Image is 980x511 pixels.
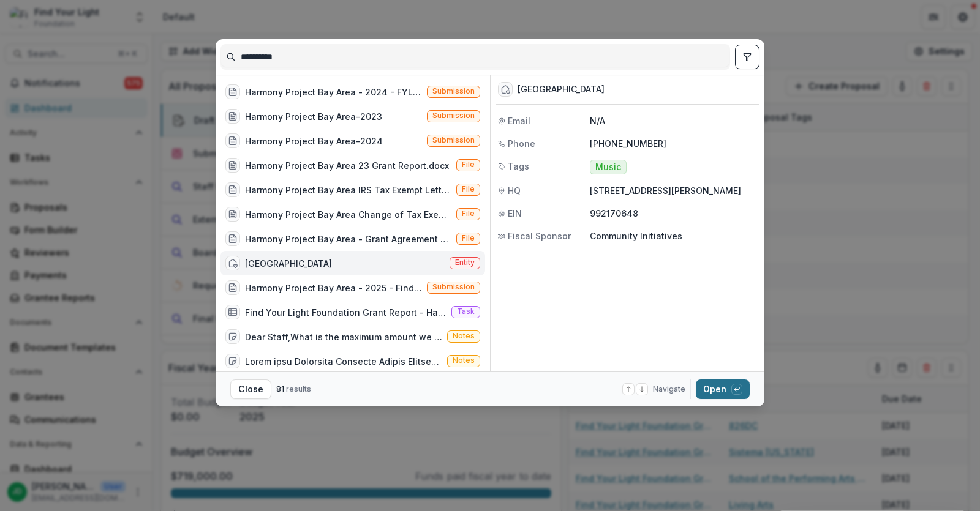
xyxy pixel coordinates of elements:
[432,87,475,95] span: Submission
[590,184,757,197] p: [STREET_ADDRESS][PERSON_NAME]
[595,162,621,173] span: Music
[230,379,271,399] button: Close
[508,229,571,242] span: Fiscal Sponsor
[508,137,535,150] span: Phone
[245,86,422,99] div: Harmony Project Bay Area - 2024 - FYL General Grant Application
[245,306,447,319] div: Find Your Light Foundation Grant Report - Harmony Project Bay Area
[245,110,382,123] div: Harmony Project Bay Area-2023
[696,379,750,399] button: Open
[432,136,475,144] span: Submission
[245,330,442,343] div: Dear Staff,What is the maximum amount we can apply for in the current application cycle?Thank you...
[508,207,522,220] span: EIN
[462,185,475,193] span: File
[432,283,475,291] span: Submission
[245,159,449,172] div: Harmony Project Bay Area 23 Grant Report.docx
[245,233,451,245] div: Harmony Project Bay Area - Grant Agreement - [DATE].pdf
[462,209,475,218] span: File
[245,282,422,294] div: Harmony Project Bay Area - 2025 - Find Your Light Foundation 25/26 RFP Grant Application
[245,355,442,368] div: Lorem ipsu Dolorsita Consecte Adipis Elitseddoei. Te incididu ut labo etdo magn:Aliqu eni ad mini...
[590,207,757,220] p: 992170648
[432,111,475,120] span: Submission
[245,184,451,196] div: Harmony Project Bay Area IRS Tax Exempt Letter, dtd [DATE].pdf
[735,45,759,69] button: toggle filters
[462,160,475,169] span: File
[508,160,529,173] span: Tags
[276,384,284,394] span: 81
[590,137,757,150] p: [PHONE_NUMBER]
[245,135,383,147] div: Harmony Project Bay Area-2024
[245,257,332,270] div: [GEOGRAPHIC_DATA]
[457,307,475,316] span: Task
[453,332,475,340] span: Notes
[590,229,757,242] p: Community Initiatives
[508,114,530,127] span: Email
[286,384,311,394] span: results
[653,384,685,395] span: Navigate
[508,184,521,197] span: HQ
[453,356,475,365] span: Notes
[462,234,475,242] span: File
[245,208,451,221] div: Harmony Project Bay Area Change of Tax Exempt Status.pdf
[518,84,605,95] div: [GEOGRAPHIC_DATA]
[590,114,757,127] p: N/A
[455,258,475,267] span: Entity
